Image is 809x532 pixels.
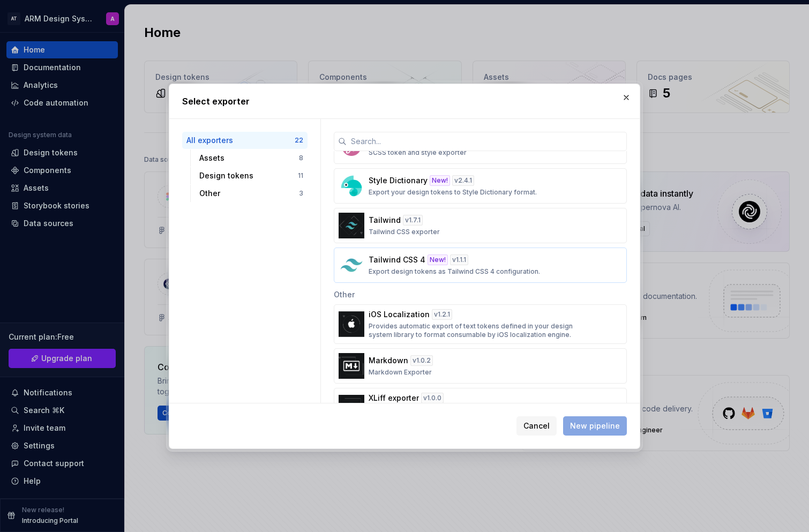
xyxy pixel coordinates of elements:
div: v 1.2.1 [432,309,452,320]
div: 3 [299,189,303,198]
button: Cancel [516,416,557,436]
p: iOS Localization [369,309,430,320]
div: v 1.0.2 [410,355,433,366]
p: Tailwind CSS 4 [369,254,425,265]
div: Design tokens [199,170,298,181]
button: Tailwind CSS 4New!v1.1.1Export design tokens as Tailwind CSS 4 configuration. [334,248,627,283]
div: Other [334,283,627,304]
button: Tailwindv1.7.1Tailwind CSS exporter [334,208,627,243]
button: Design tokens11 [195,167,308,184]
p: Provides automatic export of text tokens defined in your design system library to format consumab... [369,322,586,339]
p: Export design tokens as Tailwind CSS 4 configuration. [369,267,540,276]
button: All exporters22 [182,132,308,149]
div: All exporters [186,135,295,146]
div: New! [430,175,450,186]
p: Export your design tokens to Style Dictionary format. [369,188,537,197]
p: XLiff exporter [369,393,419,403]
p: Markdown [369,355,408,366]
div: v 2.4.1 [452,175,474,186]
p: Tailwind CSS exporter [369,228,440,236]
div: Assets [199,153,299,163]
button: XLiff exporterv1.0.0Export all documentation texts into XLiff format for localization purposes [334,388,627,428]
p: SCSS token and style exporter [369,148,467,157]
div: 11 [298,171,303,180]
div: 22 [295,136,303,145]
button: iOS Localizationv1.2.1Provides automatic export of text tokens defined in your design system libr... [334,304,627,344]
h2: Select exporter [182,95,627,108]
span: Cancel [523,421,550,431]
button: Markdownv1.0.2Markdown Exporter [334,348,627,384]
button: Assets8 [195,149,308,167]
input: Search... [347,132,627,151]
p: Markdown Exporter [369,368,432,377]
div: Other [199,188,299,199]
div: 8 [299,154,303,162]
p: Tailwind [369,215,401,226]
div: v 1.1.1 [450,254,468,265]
div: v 1.0.0 [421,393,444,403]
div: v 1.7.1 [403,215,423,226]
div: New! [428,254,448,265]
p: Style Dictionary [369,175,428,186]
button: Other3 [195,185,308,202]
button: Style DictionaryNew!v2.4.1Export your design tokens to Style Dictionary format. [334,168,627,204]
